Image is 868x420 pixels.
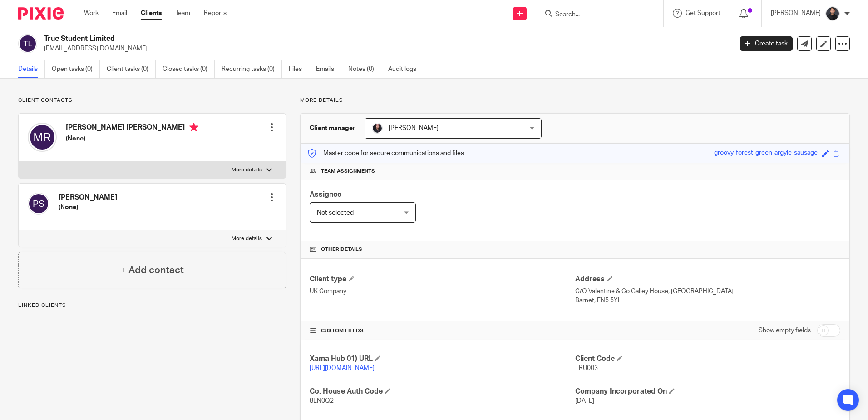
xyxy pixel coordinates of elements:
a: Recurring tasks (0) [222,60,282,78]
span: [DATE] [575,398,594,404]
img: svg%3E [28,193,49,215]
img: Pixie [18,7,64,20]
a: Work [84,9,99,18]
p: Linked clients [18,302,286,309]
h4: [PERSON_NAME] [59,193,117,202]
a: Open tasks (0) [52,60,100,78]
p: [EMAIL_ADDRESS][DOMAIN_NAME] [44,44,726,53]
h4: Address [575,275,840,284]
i: Primary [189,123,198,132]
input: Search [554,11,636,19]
h4: Client Code [575,354,840,364]
img: My%20Photo.jpg [825,6,840,21]
a: Clients [141,9,162,18]
h4: + Add contact [120,263,184,277]
h3: Client manager [310,124,355,133]
label: Show empty fields [759,326,811,335]
a: Team [175,9,190,18]
a: Notes (0) [348,60,381,78]
img: MicrosoftTeams-image.jfif [372,123,383,134]
p: More details [232,235,262,242]
a: Audit logs [388,60,423,78]
p: Barnet, EN5 5YL [575,296,840,305]
span: Other details [321,246,362,253]
p: C/O Valentine & Co Galley House, [GEOGRAPHIC_DATA] [575,287,840,296]
a: Create task [740,36,793,51]
img: svg%3E [18,34,37,53]
h4: Xama Hub 01) URL [310,354,575,364]
a: Details [18,60,45,78]
p: UK Company [310,287,575,296]
p: [PERSON_NAME] [771,9,821,18]
h5: (None) [59,203,117,212]
a: Client tasks (0) [107,60,156,78]
span: Get Support [686,10,720,16]
a: [URL][DOMAIN_NAME] [310,365,375,371]
h4: [PERSON_NAME] [PERSON_NAME] [66,123,198,134]
img: svg%3E [28,123,57,152]
a: Email [112,9,127,18]
h2: True Student Limited [44,34,590,44]
h4: Company Incorporated On [575,387,840,396]
a: Files [289,60,309,78]
p: More details [300,97,850,104]
p: Master code for secure communications and files [307,149,464,158]
h4: Co. House Auth Code [310,387,575,396]
h5: (None) [66,134,198,143]
h4: Client type [310,275,575,284]
span: Team assignments [321,168,375,175]
p: Client contacts [18,97,286,104]
h4: CUSTOM FIELDS [310,327,575,335]
span: TRU003 [575,365,598,371]
div: groovy-forest-green-argyle-sausage [714,148,818,159]
span: Not selected [317,210,354,216]
p: More details [232,166,262,174]
a: Emails [316,60,341,78]
span: Assignee [310,191,341,198]
span: [PERSON_NAME] [389,125,439,131]
span: 8LN0Q2 [310,398,334,404]
a: Reports [204,9,227,18]
a: Closed tasks (0) [163,60,215,78]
